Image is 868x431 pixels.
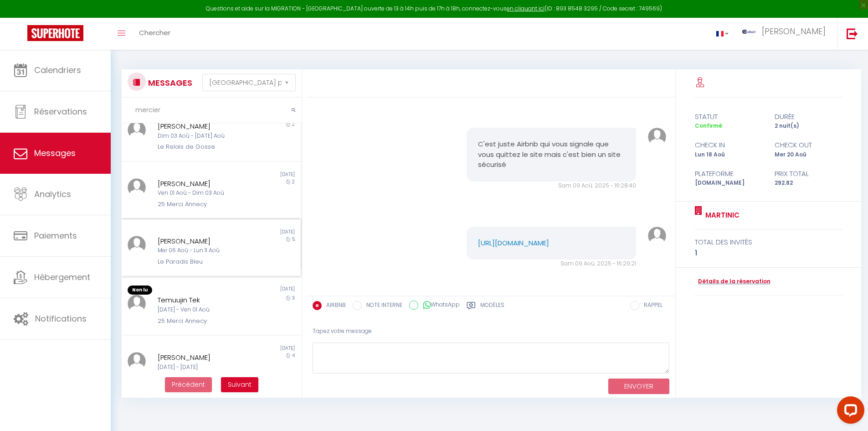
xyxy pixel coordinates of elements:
[158,200,250,209] div: 25 Merci Annecy
[695,122,722,130] span: Confirmé
[478,238,549,248] a: [URL][DOMAIN_NAME]
[689,151,769,159] div: Lun 18 Aoû
[362,301,402,311] label: NOTE INTERNE
[228,380,252,389] span: Suivant
[128,352,146,370] img: ...
[34,64,81,76] span: Calendriers
[128,295,146,313] img: ...
[292,178,295,185] span: 2
[158,363,250,372] div: [DATE] - [DATE]
[158,142,250,151] div: Le Relais de Gosse
[34,188,71,200] span: Analytics
[34,271,90,283] span: Hébergement
[695,248,843,259] div: 1
[648,227,666,245] img: ...
[35,313,87,324] span: Notifications
[695,237,843,248] div: total des invités
[158,178,250,189] div: [PERSON_NAME]
[132,18,177,50] a: Chercher
[769,151,848,159] div: Mer 20 Aoû
[480,301,504,312] label: Modèles
[211,171,300,178] div: [DATE]
[211,228,300,236] div: [DATE]
[769,111,848,122] div: durée
[172,380,205,389] span: Précédent
[292,121,295,128] span: 2
[608,379,669,395] button: ENVOYER
[139,28,170,37] span: Chercher
[742,30,756,34] img: ...
[418,301,460,311] label: WhatsApp
[689,111,769,122] div: statut
[34,147,76,159] span: Messages
[702,210,740,221] a: Martinic
[507,5,544,12] a: en cliquant ici
[34,230,77,241] span: Paiements
[158,257,250,266] div: Le Paradis Bleu
[128,286,152,295] span: Non lu
[122,98,302,123] input: Rechercher un mot clé
[158,236,250,247] div: [PERSON_NAME]
[648,128,666,146] img: ...
[689,179,769,187] div: [DOMAIN_NAME]
[158,295,250,306] div: Temuujin Tek
[322,301,346,311] label: AIRBNB
[146,73,192,93] h3: MESSAGES
[34,106,87,117] span: Réservations
[158,189,250,197] div: Ven 01 Aoû - Dim 03 Aoû
[221,377,258,393] button: Next
[292,236,295,243] span: 5
[292,352,295,359] span: 4
[695,277,770,286] a: Détails de la réservation
[769,140,848,151] div: check out
[769,168,848,179] div: Prix total
[639,301,663,311] label: RAPPEL
[158,132,250,140] div: Dim 03 Aoû - [DATE] Aoû
[769,122,848,130] div: 2 nuit(s)
[467,182,636,190] div: Sam 09 Aoû. 2025 - 16:28:40
[158,121,250,132] div: [PERSON_NAME]
[313,320,669,343] div: Tapez votre message
[467,260,636,268] div: Sam 09 Aoû. 2025 - 16:29:21
[165,377,212,393] button: Previous
[158,352,250,363] div: [PERSON_NAME]
[830,393,868,431] iframe: LiveChat chat widget
[158,246,250,255] div: Mer 06 Aoû - Lun 11 Aoû
[689,168,769,179] div: Plateforme
[128,178,146,197] img: ...
[762,26,826,37] span: [PERSON_NAME]
[211,286,300,295] div: [DATE]
[847,28,858,39] img: logout
[128,236,146,254] img: ...
[27,25,83,41] img: Super Booking
[211,345,300,352] div: [DATE]
[128,121,146,139] img: ...
[689,140,769,151] div: check in
[735,18,837,50] a: ... [PERSON_NAME]
[478,139,625,170] pre: C'est juste Airbnb qui vous signale que vous quittez le site mais c'est bien un site sécurisé
[292,295,295,301] span: 3
[769,179,848,187] div: 292.82
[158,306,250,314] div: [DATE] - Ven 01 Aoû
[158,317,250,326] div: 25 Merci Annecy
